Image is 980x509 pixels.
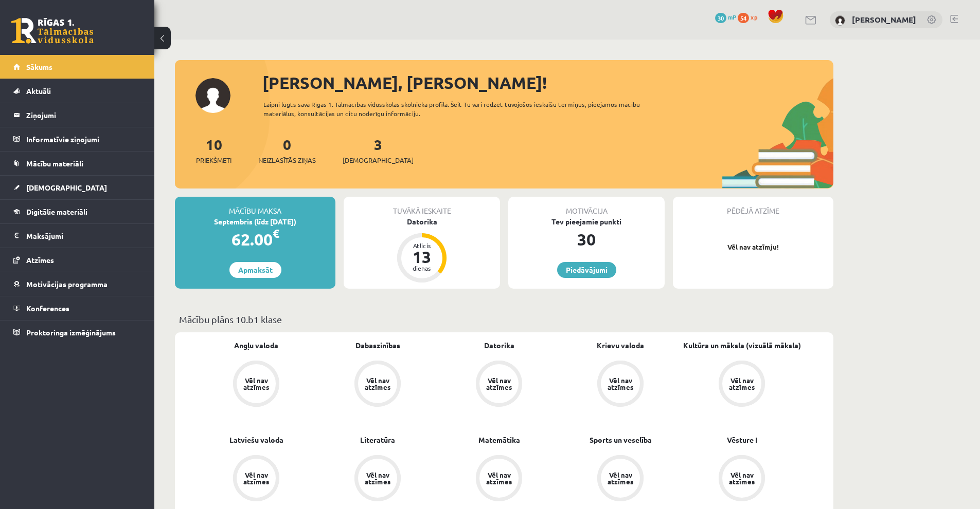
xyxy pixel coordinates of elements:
[360,435,395,445] a: Literatūra
[175,197,335,216] div: Mācību maksa
[262,70,833,95] div: [PERSON_NAME], [PERSON_NAME]!
[606,377,635,390] div: Vēl nav atzīmes
[683,340,801,351] a: Kultūra un māksla (vizuālā māksla)
[196,135,231,165] a: 10Priekšmeti
[344,197,500,216] div: Tuvākā ieskaite
[508,197,665,216] div: Motivācija
[355,340,400,351] a: Dabaszinības
[26,224,141,248] legend: Maksājumi
[590,435,652,445] a: Sports un veselība
[738,13,762,21] a: 54 xp
[715,13,726,23] span: 30
[438,455,560,503] a: Vēl nav atzīmes
[681,361,803,409] a: Vēl nav atzīmes
[363,377,392,390] div: Vēl nav atzīmes
[179,312,829,326] p: Mācību plāns 10.b1 klase
[835,15,845,26] img: Stepans Grigorjevs
[195,455,317,503] a: Vēl nav atzīmes
[715,13,736,21] a: 30 mP
[728,13,736,21] span: mP
[13,55,141,79] a: Sākums
[344,216,500,284] a: Datorika Atlicis 13 dienas
[26,159,83,168] span: Mācību materiāli
[258,135,316,165] a: 0Neizlasītās ziņas
[175,227,335,252] div: 62.00
[438,361,560,409] a: Vēl nav atzīmes
[478,435,520,445] a: Matemātika
[175,216,335,227] div: Septembris (līdz [DATE])
[317,455,438,503] a: Vēl nav atzīmes
[484,340,514,351] a: Datorika
[234,340,278,351] a: Angļu valoda
[508,216,665,227] div: Tev pieejamie punkti
[13,248,141,272] a: Atzīmes
[343,155,414,165] span: [DEMOGRAPHIC_DATA]
[26,255,54,265] span: Atzīmes
[13,103,141,127] a: Ziņojumi
[242,472,271,485] div: Vēl nav atzīmes
[258,155,316,165] span: Neizlasītās ziņas
[363,472,392,485] div: Vēl nav atzīmes
[508,227,665,252] div: 30
[26,183,107,192] span: [DEMOGRAPHIC_DATA]
[852,14,916,25] a: [PERSON_NAME]
[751,13,757,21] span: xp
[727,435,757,445] a: Vēsture I
[26,279,108,289] span: Motivācijas programma
[273,226,279,241] span: €
[344,216,500,227] div: Datorika
[485,472,513,485] div: Vēl nav atzīmes
[606,472,635,485] div: Vēl nav atzīmes
[229,262,281,278] a: Apmaksāt
[26,62,52,71] span: Sākums
[13,224,141,248] a: Maksājumi
[485,377,513,390] div: Vēl nav atzīmes
[13,321,141,344] a: Proktoringa izmēģinājums
[727,377,756,390] div: Vēl nav atzīmes
[26,127,141,151] legend: Informatīvie ziņojumi
[229,435,283,445] a: Latviešu valoda
[26,86,51,96] span: Aktuāli
[13,127,141,151] a: Informatīvie ziņojumi
[678,242,828,252] p: Vēl nav atzīmju!
[343,135,414,165] a: 3[DEMOGRAPHIC_DATA]
[317,361,438,409] a: Vēl nav atzīmes
[673,197,833,216] div: Pēdējā atzīme
[195,361,317,409] a: Vēl nav atzīmes
[26,103,141,127] legend: Ziņojumi
[13,200,141,223] a: Digitālie materiāli
[597,340,644,351] a: Krievu valoda
[557,262,616,278] a: Piedāvājumi
[26,207,87,216] span: Digitālie materiāli
[26,304,69,313] span: Konferences
[13,152,141,175] a: Mācību materiāli
[560,361,681,409] a: Vēl nav atzīmes
[13,79,141,103] a: Aktuāli
[263,100,658,118] div: Laipni lūgts savā Rīgas 1. Tālmācības vidusskolas skolnieka profilā. Šeit Tu vari redzēt tuvojošo...
[13,272,141,296] a: Motivācijas programma
[406,242,437,249] div: Atlicis
[560,455,681,503] a: Vēl nav atzīmes
[13,296,141,320] a: Konferences
[727,472,756,485] div: Vēl nav atzīmes
[406,249,437,265] div: 13
[738,13,749,23] span: 54
[13,176,141,199] a: [DEMOGRAPHIC_DATA]
[406,265,437,271] div: dienas
[11,18,94,44] a: Rīgas 1. Tālmācības vidusskola
[681,455,803,503] a: Vēl nav atzīmes
[196,155,231,165] span: Priekšmeti
[242,377,271,390] div: Vēl nav atzīmes
[26,328,116,337] span: Proktoringa izmēģinājums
